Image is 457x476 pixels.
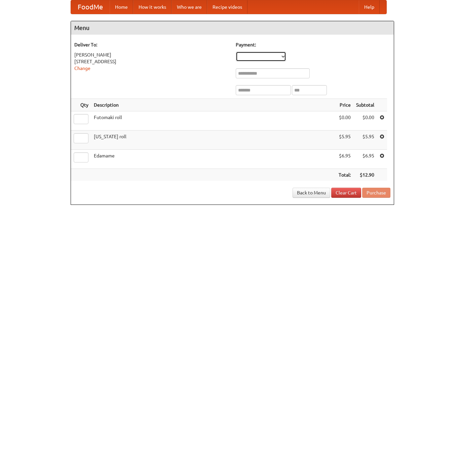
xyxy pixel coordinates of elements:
a: Recipe videos [207,0,247,14]
td: [US_STATE] roll [91,131,336,150]
a: FoodMe [71,0,110,14]
a: Who we are [172,0,207,14]
td: $5.95 [353,131,377,150]
th: $12.90 [353,169,377,181]
a: Change [74,66,90,71]
td: $0.00 [353,111,377,131]
button: Purchase [362,188,390,198]
a: Help [359,0,380,14]
th: Qty [71,99,91,111]
th: Description [91,99,336,111]
th: Price [336,99,353,111]
td: $0.00 [336,111,353,131]
a: Back to Menu [293,188,330,198]
td: Edamame [91,150,336,169]
div: [STREET_ADDRESS] [74,58,229,65]
td: $5.95 [336,131,353,150]
th: Total: [336,169,353,181]
td: $6.95 [353,150,377,169]
td: $6.95 [336,150,353,169]
h4: Menu [71,21,394,35]
th: Subtotal [353,99,377,111]
td: Futomaki roll [91,111,336,131]
h5: Payment: [236,41,390,48]
a: How it works [133,0,172,14]
div: [PERSON_NAME] [74,51,229,58]
h5: Deliver To: [74,41,229,48]
a: Home [110,0,133,14]
a: Clear Cart [331,188,361,198]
